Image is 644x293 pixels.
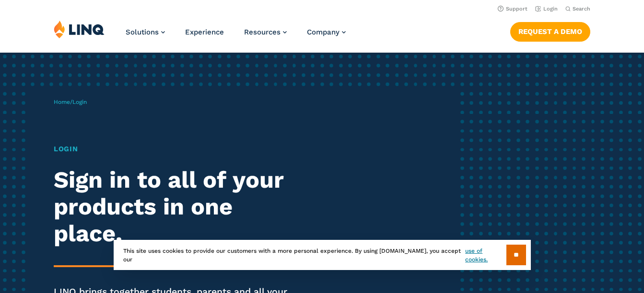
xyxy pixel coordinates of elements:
h1: Login [54,144,302,154]
span: Company [307,28,340,36]
a: Support [498,6,527,12]
a: Home [54,99,70,105]
img: LINQ | K‑12 Software [54,20,105,38]
span: Solutions [126,28,159,36]
span: Resources [244,28,281,36]
span: Login [72,99,87,105]
nav: Button Navigation [510,20,590,41]
nav: Primary Navigation [126,20,346,52]
a: use of cookies. [465,247,506,264]
a: Experience [185,28,224,36]
span: / [54,99,87,105]
button: Open Search Bar [565,5,590,12]
a: Resources [244,28,287,36]
div: This site uses cookies to provide our customers with a more personal experience. By using [DOMAIN... [114,240,531,270]
a: Request a Demo [510,22,590,41]
a: Solutions [126,28,165,36]
a: Login [535,6,558,12]
h2: Sign in to all of your products in one place. [54,167,302,247]
a: Company [307,28,346,36]
span: Search [573,6,590,12]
